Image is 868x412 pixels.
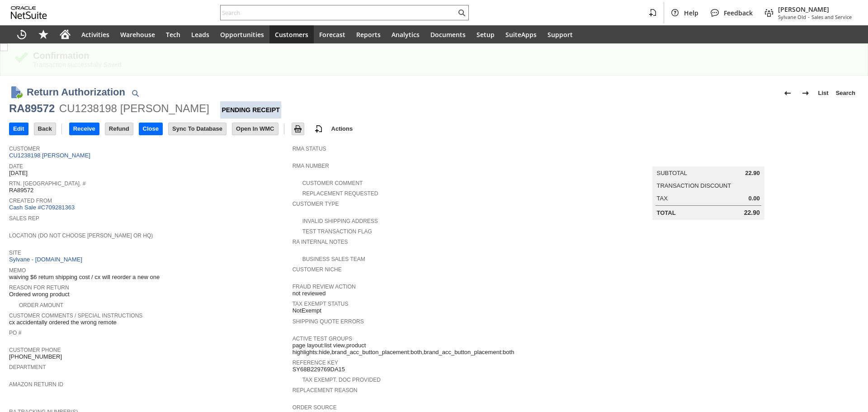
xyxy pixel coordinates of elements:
[139,123,162,135] input: Close
[9,381,63,388] a: Amazon Return ID
[11,25,33,43] a: Recent Records
[292,266,342,273] a: Customer Niche
[778,5,852,14] span: [PERSON_NAME]
[778,14,806,20] span: Sylvane Old
[745,170,760,177] span: 22.90
[292,146,326,152] a: RMA Status
[430,30,466,39] span: Documents
[292,290,326,297] span: not reviewed
[9,152,93,159] a: CU1238198 [PERSON_NAME]
[292,318,364,325] a: Shipping Quote Errors
[657,209,676,216] a: Total
[81,30,109,39] span: Activities
[33,25,54,43] div: Shortcuts
[292,307,321,314] span: NotExempt
[657,170,687,176] a: Subtotal
[302,180,363,186] a: Customer Comment
[9,274,160,281] span: waiving $6 return shipping cost / cx will reorder a new one
[328,125,357,132] a: Actions
[292,123,303,134] img: Print
[724,9,753,17] span: Feedback
[120,30,155,39] span: Warehouse
[9,101,55,116] div: RA89572
[302,190,378,197] a: Replacement Requested
[652,152,764,166] caption: Summary
[811,14,852,20] span: Sales and Service
[9,163,23,170] a: Date
[9,364,46,370] a: Department
[166,30,180,39] span: Tech
[657,195,668,202] a: Tax
[425,25,471,43] a: Documents
[808,14,810,20] span: -
[220,30,264,39] span: Opportunities
[232,123,278,135] input: Open In WMC
[302,377,381,383] a: Tax Exempt. Doc Provided
[302,218,378,224] a: Invalid Shipping Address
[11,6,47,19] svg: logo
[60,29,71,40] svg: Home
[38,29,49,40] svg: Shortcuts
[9,250,21,256] a: Site
[9,215,39,222] a: Sales Rep
[292,301,349,307] a: Tax Exempt Status
[319,30,345,39] span: Forecast
[16,29,27,40] svg: Recent Records
[392,30,420,39] span: Analytics
[476,30,495,39] span: Setup
[292,284,356,290] a: Fraud Review Action
[351,25,386,43] a: Reports
[292,239,348,245] a: RA Internal Notes
[9,232,153,239] a: Location (Do Not Choose [PERSON_NAME] or HQ)
[292,366,345,373] span: SY68B229769DA15
[386,25,425,43] a: Analytics
[748,195,759,202] span: 0.00
[9,146,40,152] a: Customer
[169,123,226,135] input: Sync To Database
[832,86,859,100] a: Search
[105,123,133,135] input: Refund
[9,353,62,360] span: [PHONE_NUMBER]
[782,88,793,99] img: Previous
[215,25,269,43] a: Opportunities
[9,267,26,274] a: Memo
[313,123,324,134] img: add-record.svg
[9,256,85,263] a: Sylvane - [DOMAIN_NAME]
[800,88,811,99] img: Next
[275,30,308,39] span: Customers
[34,123,56,135] input: Back
[9,330,21,336] a: PO #
[684,9,698,17] span: Help
[269,25,314,43] a: Customers
[19,302,63,308] a: Order Amount
[9,347,61,353] a: Customer Phone
[815,86,832,100] a: List
[9,180,85,187] a: Rtn. [GEOGRAPHIC_DATA]. #
[220,101,281,118] div: Pending Receipt
[33,61,854,68] div: Transaction successfully Saved
[657,182,731,189] a: Transaction Discount
[302,228,372,235] a: Test Transaction Flag
[292,342,571,356] span: page layout:list view,product highlights:hide,brand_acc_button_placement:both,brand_acc_button_pl...
[505,30,537,39] span: SuiteApps
[542,25,578,43] a: Support
[70,123,99,135] input: Receive
[76,25,115,43] a: Activities
[27,85,125,99] h1: Return Authorization
[9,284,69,291] a: Reason For Return
[744,209,760,217] span: 22.90
[292,123,304,135] input: Print
[221,7,456,18] input: Search
[292,201,339,207] a: Customer Type
[292,404,337,411] a: Order Source
[160,25,186,43] a: Tech
[471,25,500,43] a: Setup
[314,25,351,43] a: Forecast
[59,101,209,116] div: CU1238198 [PERSON_NAME]
[9,170,28,177] span: [DATE]
[130,88,141,99] img: Quick Find
[9,123,28,135] input: Edit
[9,313,142,319] a: Customer Comments / Special Instructions
[292,360,338,366] a: Reference Key
[115,25,160,43] a: Warehouse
